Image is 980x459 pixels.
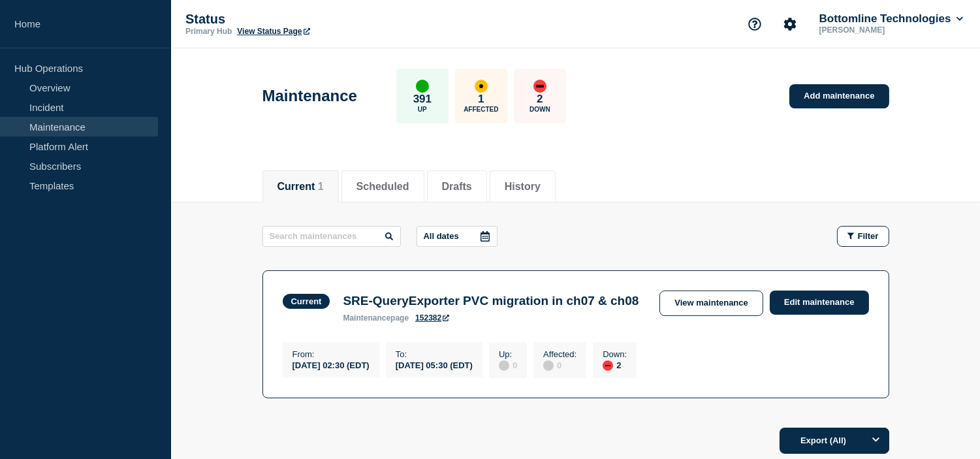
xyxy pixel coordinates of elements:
button: Current 1 [277,181,324,193]
p: Primary Hub [185,27,232,36]
div: down [533,80,546,93]
button: Bottomline Technologies [817,12,966,25]
div: disabled [499,360,509,371]
div: [DATE] 05:30 (EDT) [396,359,473,370]
p: Down : [603,349,627,359]
p: 2 [537,93,543,106]
a: View maintenance [659,291,763,316]
div: down [603,360,613,371]
input: Search maintenances [262,226,401,247]
p: 391 [413,93,432,106]
p: Affected : [543,349,577,359]
div: up [416,80,429,93]
p: Down [530,106,550,113]
p: All dates [424,231,459,241]
button: Support [741,10,768,38]
a: Edit maintenance [770,291,869,315]
a: View Status Page [237,27,309,36]
button: Drafts [442,181,472,193]
p: Up : [499,349,517,359]
a: Add maintenance [789,84,889,108]
p: From : [292,349,370,359]
button: All dates [417,226,498,247]
div: 0 [499,359,517,371]
div: 0 [543,359,577,371]
button: Options [863,428,889,454]
div: [DATE] 02:30 (EDT) [292,359,370,370]
span: 1 [318,181,324,192]
p: To : [396,349,473,359]
p: [PERSON_NAME] [817,25,953,35]
p: page [343,313,409,323]
div: 2 [603,359,627,371]
p: Affected [464,106,498,113]
span: maintenance [343,313,390,323]
button: Scheduled [356,181,409,193]
a: 152382 [415,313,449,323]
p: Status [185,12,447,27]
button: History [505,181,541,193]
div: affected [475,80,488,93]
button: Account settings [776,10,804,38]
span: Filter [858,231,879,241]
h3: SRE-QueryExporter PVC migration in ch07 & ch08 [343,294,639,308]
h1: Maintenance [262,87,357,105]
button: Filter [837,226,889,247]
p: Up [418,106,427,113]
div: disabled [543,360,554,371]
div: Current [291,296,322,306]
button: Export (All) [780,428,889,454]
p: 1 [478,93,484,106]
